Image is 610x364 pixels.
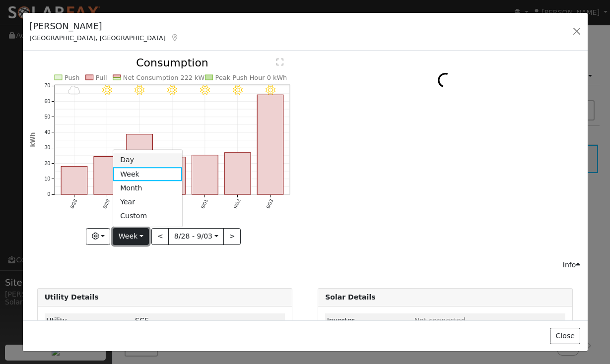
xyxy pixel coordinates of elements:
text: 60 [44,99,50,104]
i: 8/31 - Clear [167,86,177,96]
text: 9/02 [232,198,241,210]
span: [GEOGRAPHIC_DATA], [GEOGRAPHIC_DATA] [30,34,166,42]
button: < [151,228,169,245]
text: Pull [95,74,107,81]
td: Utility [45,313,134,328]
rect: onclick="" [159,157,185,194]
i: 8/29 - Clear [102,86,112,96]
text: 0 [47,192,50,197]
rect: onclick="" [94,157,120,195]
text:  [276,58,283,66]
strong: Solar Details [325,293,375,301]
text: 9/01 [200,198,208,210]
text: Peak Push Hour 0 kWh [215,74,287,81]
i: 8/30 - Clear [135,86,144,96]
text: kWh [29,132,36,147]
a: Month [113,181,182,195]
a: Year [113,195,182,209]
a: Map [171,34,180,42]
text: 20 [44,161,50,166]
rect: onclick="" [257,95,283,195]
span: ID: OSOJVXQWH, authorized: 08/13/25 [135,316,149,324]
text: 9/03 [265,198,274,210]
span: ID: null, authorized: None [414,316,466,324]
strong: Utility Details [45,293,99,301]
div: Info [563,260,581,270]
button: Close [550,328,580,345]
td: Inverter [325,313,412,328]
text: Consumption [136,57,208,69]
text: Push [65,74,80,81]
i: 9/02 - Clear [233,86,243,96]
i: 9/01 - Clear [200,86,210,96]
a: Custom [113,209,182,223]
i: 8/28 - MostlyCloudy [68,86,80,96]
text: 8/29 [102,198,111,210]
text: 70 [44,83,50,89]
button: Week [113,228,149,245]
rect: onclick="" [192,155,218,194]
a: Day [113,153,182,167]
a: Week [113,167,182,181]
text: 10 [44,177,50,182]
rect: onclick="" [61,167,87,195]
i: 9/03 - Clear [266,86,275,96]
button: 8/28 - 9/03 [168,228,224,245]
text: Net Consumption 222 kWh [123,74,209,81]
text: 40 [44,130,50,135]
rect: onclick="" [224,153,251,194]
text: 8/28 [69,198,78,210]
text: 50 [44,114,50,120]
button: > [223,228,241,245]
text: 30 [44,145,50,151]
h5: [PERSON_NAME] [30,20,180,33]
rect: onclick="" [127,134,153,194]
